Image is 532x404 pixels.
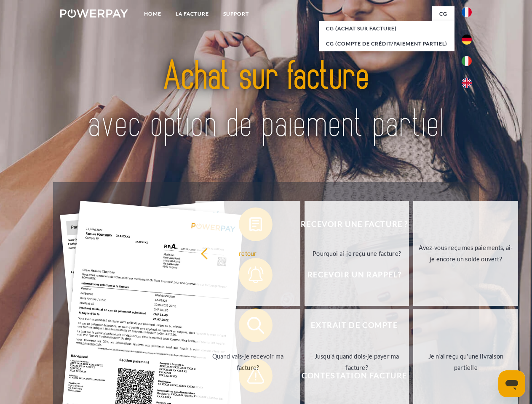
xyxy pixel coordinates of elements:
img: en [462,78,472,88]
a: CG (achat sur facture) [319,21,454,36]
div: Je n'ai reçu qu'une livraison partielle [418,351,513,373]
a: Support [216,6,256,21]
div: Quand vais-je recevoir ma facture? [201,351,295,373]
img: fr [462,7,472,17]
div: retour [201,247,295,259]
img: title-powerpay_fr.svg [80,40,452,161]
img: de [462,35,472,45]
div: Pourquoi ai-je reçu une facture? [310,247,404,259]
a: LA FACTURE [168,6,216,21]
iframe: Bouton de lancement de la fenêtre de messagerie [498,370,525,397]
img: logo-powerpay-white.svg [60,9,128,18]
a: Avez-vous reçu mes paiements, ai-je encore un solde ouvert? [413,201,518,306]
a: CG (Compte de crédit/paiement partiel) [319,36,454,51]
a: Home [137,6,168,21]
div: Avez-vous reçu mes paiements, ai-je encore un solde ouvert? [418,242,513,265]
a: CG [432,6,454,21]
div: Jusqu'à quand dois-je payer ma facture? [310,351,404,373]
img: it [462,56,472,66]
